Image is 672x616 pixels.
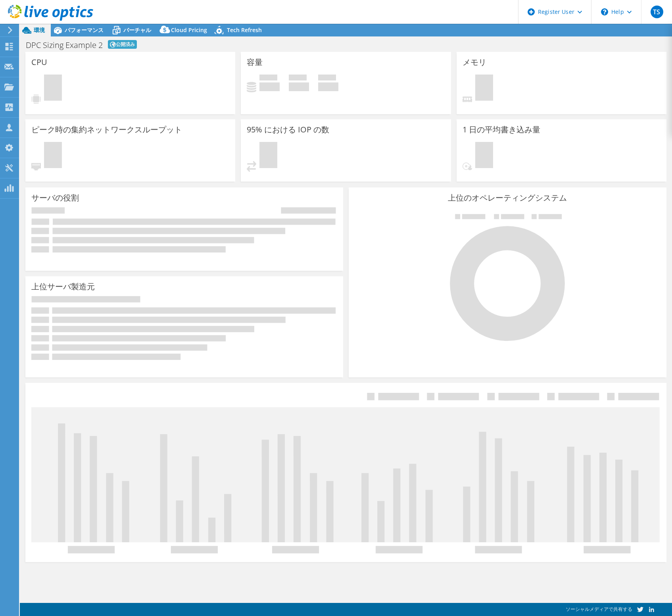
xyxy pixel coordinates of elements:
[463,58,486,67] h3: メモリ
[259,82,280,91] h4: 0 GiB
[26,41,103,49] h1: DPC Sizing Example 2
[651,6,663,18] span: TS
[227,26,262,34] span: Tech Refresh
[259,75,277,82] span: 使用済み
[463,125,540,134] h3: 1 日の平均書き込み量
[601,8,608,15] svg: \n
[247,58,263,67] h3: 容量
[34,26,45,34] span: 環境
[247,125,329,134] h3: 95% における IOP の数
[318,75,336,82] span: 合計
[65,26,104,34] span: パフォーマンス
[31,193,79,202] h3: サーバの役割
[318,82,338,91] h4: 0 GiB
[566,606,632,612] span: ソーシャルメディアで共有する
[31,58,47,67] h3: CPU
[44,75,62,103] span: 保留中
[31,125,182,134] h3: ピーク時の集約ネットワークスループット
[475,142,493,170] span: 保留中
[123,26,151,34] span: バーチャル
[31,282,95,291] h3: 上位サーバ製造元
[289,82,309,91] h4: 0 GiB
[44,142,62,170] span: 保留中
[171,26,207,34] span: Cloud Pricing
[108,40,137,49] span: 公開済み
[475,75,493,103] span: 保留中
[289,75,307,82] span: 空き
[355,193,660,202] h3: 上位のオペレーティングシステム
[259,142,277,170] span: 保留中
